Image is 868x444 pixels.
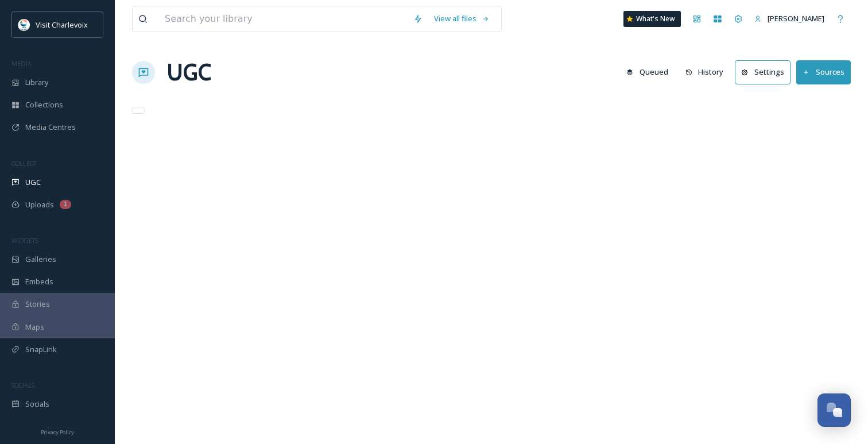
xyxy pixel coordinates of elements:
[25,344,57,355] span: SnapLink
[36,20,88,30] span: Visit Charlevoix
[680,61,730,83] button: History
[18,19,30,30] img: Visit-Charlevoix_Logo.jpg
[41,428,74,436] span: Privacy Policy
[796,60,851,84] button: Sources
[41,424,74,438] a: Privacy Policy
[817,393,851,427] button: Open Chat
[11,381,34,389] span: SOCIALS
[621,61,680,83] a: Queued
[11,59,32,68] span: MEDIA
[25,399,49,410] span: Socials
[623,11,681,27] a: What's New
[735,60,790,84] button: Settings
[11,159,36,168] span: COLLECT
[60,200,71,209] div: 1
[680,61,735,83] a: History
[25,299,50,310] span: Stories
[159,6,408,32] input: Search your library
[621,61,674,83] button: Queued
[735,60,796,84] a: Settings
[768,13,824,24] span: [PERSON_NAME]
[11,236,38,245] span: WIDGETS
[166,55,211,90] a: UGC
[25,322,44,333] span: Maps
[749,7,830,30] a: [PERSON_NAME]
[25,254,56,265] span: Galleries
[428,7,495,30] a: View all files
[25,122,76,133] span: Media Centres
[25,177,41,188] span: UGC
[25,77,48,88] span: Library
[25,199,54,210] span: Uploads
[25,276,53,287] span: Embeds
[25,99,63,110] span: Collections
